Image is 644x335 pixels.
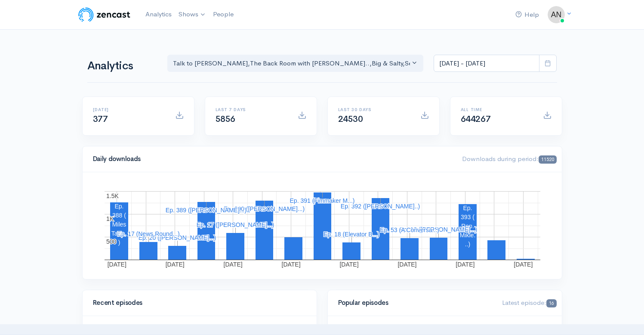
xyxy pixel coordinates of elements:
[456,261,475,268] text: [DATE]
[290,197,354,204] text: Ep. 391 (Fimmaker M...)
[461,107,533,112] h6: All time
[117,230,180,237] text: Ep. 17 (News Round...)
[210,5,237,24] a: People
[465,241,470,248] text: ..)
[324,231,379,238] text: Ep. 18 (Elevator B...)
[106,215,114,222] text: 1K
[339,261,358,268] text: [DATE]
[380,226,439,233] text: Ep. 53 (A Conversa...)
[77,6,132,23] img: ZenCast Logo
[462,155,556,163] span: Downloads during period:
[399,226,477,233] text: Ep. 18 ([PERSON_NAME]...)
[397,261,416,268] text: [DATE]
[114,203,123,210] text: Ep.
[216,107,287,112] h6: Last 7 days
[173,59,410,68] div: Talk to [PERSON_NAME] , The Back Room with [PERSON_NAME].. , Big & Salty , Serial Tales - [PERSON...
[165,207,246,214] text: Ep. 389 ([PERSON_NAME]...)
[138,234,216,241] text: Ep. 20 ([PERSON_NAME]...)
[93,155,452,163] h4: Daily downloads
[539,155,556,164] span: 11520
[93,299,301,307] h4: Recent episodes
[93,183,552,269] svg: A chart.
[434,55,539,72] input: analytics date range selector
[281,261,300,268] text: [DATE]
[165,261,184,268] text: [DATE]
[338,107,410,112] h6: Last 30 days
[548,6,565,23] img: ...
[340,203,419,210] text: Ep. 392 ([PERSON_NAME]..)
[223,205,304,212] text: Ep. 390 ([PERSON_NAME]...)
[502,298,556,307] span: Latest episode:
[615,306,635,326] iframe: gist-messenger-bubble-iframe
[106,192,119,199] text: 1.5K
[461,114,491,124] span: 644267
[196,221,274,228] text: Ep. 17 ([PERSON_NAME]...)
[338,299,492,307] h4: Popular episodes
[87,60,157,72] h1: Analytics
[118,239,120,246] text: )
[142,5,175,24] a: Analytics
[514,261,533,268] text: [DATE]
[106,238,117,245] text: 500
[338,114,363,124] span: 24530
[167,55,424,72] button: Talk to Allison, The Back Room with Andy O..., Big & Salty, Serial Tales - Joan Julie..., The Cam...
[93,107,165,112] h6: [DATE]
[93,114,108,124] span: 377
[546,299,556,307] span: 16
[463,205,472,211] text: Ep.
[223,261,242,268] text: [DATE]
[175,5,210,24] a: Shows
[512,6,542,24] a: Help
[216,114,235,124] span: 5856
[107,261,126,268] text: [DATE]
